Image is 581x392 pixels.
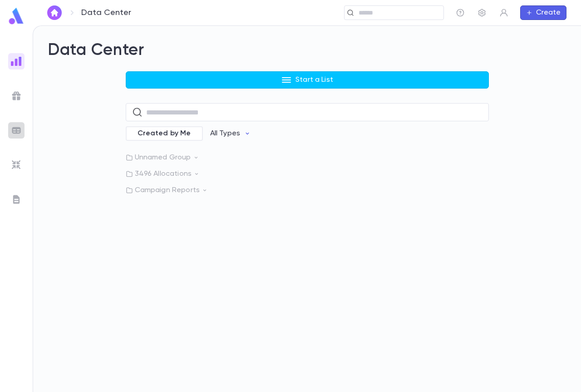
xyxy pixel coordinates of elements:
[210,129,240,138] p: All Types
[126,126,203,141] div: Created by Me
[126,186,489,195] p: Campaign Reports
[7,7,25,25] img: logo
[126,169,489,179] p: 3496 Allocations
[11,125,22,136] img: batches_grey.339ca447c9d9533ef1741baa751efc33.svg
[520,5,566,20] button: Create
[81,8,131,18] p: Data Center
[11,90,22,101] img: campaigns_grey.99e729a5f7ee94e3726e6486bddda8f1.svg
[126,153,489,162] p: Unnamed Group
[11,56,22,67] img: reports_gradient.dbe2566a39951672bc459a78b45e2f92.svg
[11,159,22,170] img: imports_grey.530a8a0e642e233f2baf0ef88e8c9fcb.svg
[11,194,22,205] img: letters_grey.7941b92b52307dd3b8a917253454ce1c.svg
[203,125,258,142] button: All Types
[132,129,197,138] span: Created by Me
[295,75,333,84] p: Start a List
[48,40,566,60] h2: Data Center
[49,9,60,16] img: home_white.a664292cf8c1dea59945f0da9f25487c.svg
[126,71,489,89] button: Start a List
